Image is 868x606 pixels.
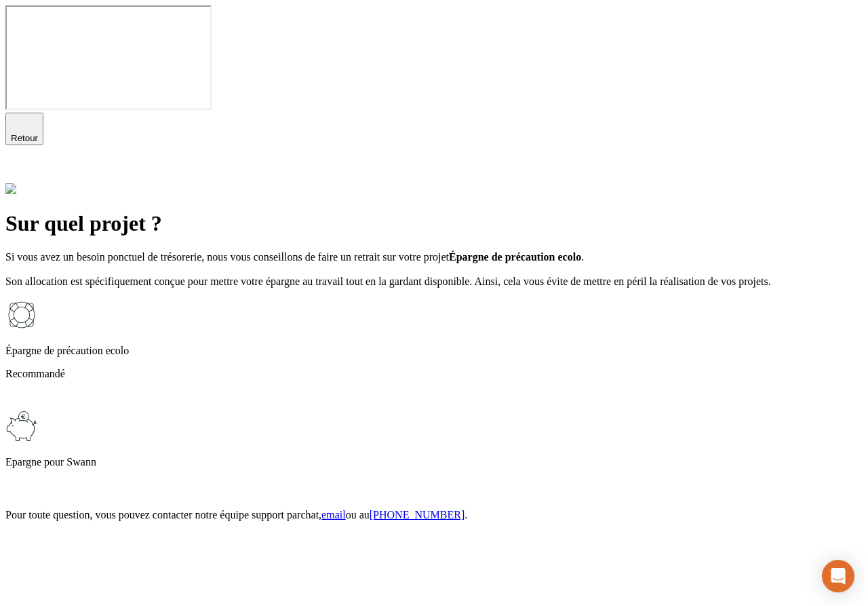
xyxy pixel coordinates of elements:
span: . [465,509,467,520]
span: , [319,509,321,520]
p: Recommandé [5,368,863,380]
span: chat [300,509,319,520]
button: Retour [5,113,43,145]
p: Epargne pour Swann [5,456,863,468]
span: ou au [346,509,370,520]
span: Son allocation est spécifiquement conçue pour mettre votre épargne au travail tout en la gardant ... [5,276,771,287]
span: Pour toute question, vous pouvez contacter notre équipe support par [5,509,300,520]
span: Épargne de précaution ecolo [449,251,581,263]
h1: Sur quel projet ? [5,211,863,236]
p: Épargne de précaution ecolo [5,345,863,357]
div: Open Intercom Messenger [822,560,854,592]
span: Retour [11,133,38,143]
a: email [321,509,346,520]
span: . [581,251,584,263]
span: Si vous avez un besoin ponctuel de trésorerie, nous vous conseillons de faire un retrait sur votr... [5,251,449,263]
a: [PHONE_NUMBER] [370,509,465,520]
img: alexis.png [5,183,16,194]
